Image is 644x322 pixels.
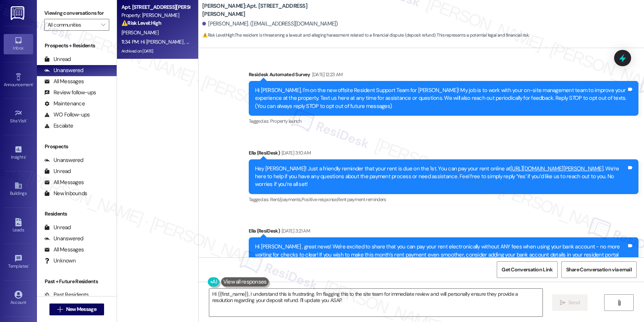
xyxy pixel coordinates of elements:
div: [DATE] 3:10 AM [280,149,311,157]
div: Review follow-ups [44,89,96,96]
span: • [33,81,34,86]
div: Unread [44,224,71,231]
a: Account [4,288,33,308]
strong: ⚠️ Risk Level: High [202,32,234,38]
div: Past + Future Residents [37,278,117,285]
div: All Messages [44,246,84,254]
b: [PERSON_NAME]: Apt. [STREET_ADDRESS][PERSON_NAME] [202,2,350,18]
textarea: Hi {{first_name}}, I understand this is frustrating. I'm flagging this to the site team for immed... [209,289,543,316]
div: Unanswered [44,67,83,74]
input: All communities [48,19,97,31]
div: Archived on [DATE] [121,47,190,56]
div: Past Residents [44,291,89,299]
div: Unanswered [44,156,83,164]
div: Escalate [44,122,73,130]
img: ResiDesk Logo [11,6,26,20]
div: Tagged as: [249,194,638,205]
div: [DATE] 12:23 AM [310,71,343,78]
div: Prospects + Residents [37,42,117,50]
div: New Inbounds [44,190,87,197]
a: Insights • [4,143,33,163]
div: All Messages [44,78,84,85]
button: Send [552,294,588,311]
span: Positive response , [302,196,337,203]
a: [URL][DOMAIN_NAME][PERSON_NAME] [510,165,603,172]
i:  [616,300,622,306]
span: • [25,153,27,159]
div: Hi [PERSON_NAME], I'm on the new offsite Resident Support Team for [PERSON_NAME]! My job is to wo... [255,87,627,110]
span: • [27,117,28,122]
a: Inbox [4,34,33,54]
div: Hi [PERSON_NAME] , great news! We're excited to share that you can pay your rent electronically w... [255,243,627,267]
div: WO Follow-ups [44,111,90,119]
span: Share Conversation via email [566,266,632,274]
div: [PERSON_NAME]. ([EMAIL_ADDRESS][DOMAIN_NAME]) [202,20,338,28]
div: Property: [PERSON_NAME] [121,11,190,19]
button: Get Conversation Link [497,261,557,278]
span: Rent payment reminders [337,196,386,203]
a: Buildings [4,179,33,199]
div: [DATE] 3:21 AM [280,227,310,235]
div: Residents [37,210,117,218]
i:  [101,22,105,28]
span: : The resident is threatening a lawsuit and alleging harassment related to a financial dispute (d... [202,31,529,39]
div: Hey [PERSON_NAME]! Just a friendly reminder that your rent is due on the 1st. You can pay your re... [255,165,627,189]
div: Apt. [STREET_ADDRESS][PERSON_NAME] [121,3,190,11]
a: Leads [4,216,33,236]
span: [PERSON_NAME] [121,29,158,36]
div: Unread [44,167,71,175]
div: Unknown [44,257,76,265]
span: Property launch [270,118,301,124]
span: Get Conversation Link [502,266,552,274]
div: Prospects [37,143,117,150]
i:  [57,306,63,312]
button: Share Conversation via email [561,261,637,278]
button: New Message [49,304,104,315]
div: Maintenance [44,100,85,108]
div: Unanswered [44,235,83,243]
div: All Messages [44,179,84,186]
div: Ella (ResiDesk) [249,149,638,159]
strong: ⚠️ Risk Level: High [121,20,161,26]
div: Ella (ResiDesk) [249,227,638,237]
div: Tagged as: [249,116,638,126]
span: New Message [66,305,96,313]
span: Send [568,299,580,306]
div: Unread [44,55,71,63]
div: Residesk Automated Survey [249,71,638,81]
label: Viewing conversations for [44,7,109,19]
i:  [560,300,565,306]
a: Templates • [4,252,33,272]
span: • [28,262,30,268]
div: 11:34 PM: Hi [PERSON_NAME] , thank you for bringing this important matter to our attention. We've... [121,38,612,45]
span: Rent/payments , [270,196,302,203]
a: Site Visit • [4,107,33,127]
